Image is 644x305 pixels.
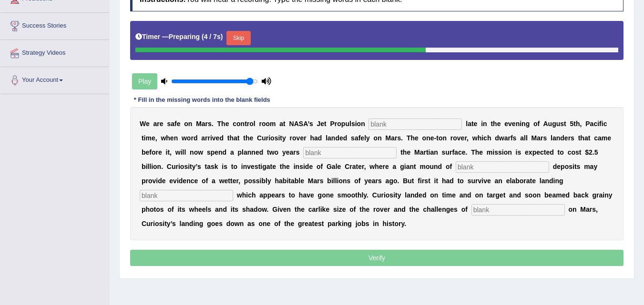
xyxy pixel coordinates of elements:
[536,148,540,156] b: e
[270,134,275,142] b: o
[207,134,210,142] b: r
[293,148,296,156] b: r
[467,134,469,142] b: ,
[452,148,454,156] b: f
[475,148,480,156] b: h
[481,120,483,128] b: i
[244,148,247,156] b: a
[166,148,168,156] b: i
[386,134,391,142] b: M
[401,134,403,142] b: .
[245,134,250,142] b: h
[598,134,602,142] b: a
[267,148,269,156] b: t
[294,120,299,128] b: A
[242,148,244,156] b: l
[504,120,508,128] b: e
[278,134,280,142] b: i
[171,120,174,128] b: a
[607,134,611,142] b: e
[194,148,198,156] b: o
[358,134,361,142] b: f
[361,120,365,128] b: n
[593,120,597,128] b: c
[508,148,512,156] b: n
[430,148,434,156] b: a
[355,134,358,142] b: a
[296,134,300,142] b: v
[142,148,146,156] b: b
[495,134,499,142] b: d
[483,134,487,142] b: c
[556,120,561,128] b: u
[532,134,537,142] b: M
[436,134,439,142] b: t
[266,120,270,128] b: o
[349,120,351,128] b: l
[142,134,144,142] b: t
[212,134,216,142] b: v
[181,148,183,156] b: i
[210,134,212,142] b: i
[196,120,202,128] b: M
[270,120,276,128] b: m
[215,148,218,156] b: e
[280,134,282,142] b: t
[158,148,162,156] b: e
[320,120,324,128] b: e
[450,148,452,156] b: r
[492,148,494,156] b: i
[217,120,222,128] b: T
[140,120,146,128] b: W
[290,134,292,142] b: r
[351,134,355,142] b: s
[570,120,574,128] b: 5
[183,148,184,156] b: l
[368,118,462,130] input: blank
[588,134,591,142] b: t
[304,134,306,142] b: r
[292,134,296,142] b: o
[201,134,205,142] b: a
[578,134,581,142] b: t
[541,134,543,142] b: r
[290,148,294,156] b: a
[543,134,547,142] b: s
[599,120,602,128] b: f
[259,120,262,128] b: r
[564,134,568,142] b: e
[429,148,430,156] b: i
[520,134,524,142] b: a
[140,190,233,201] input: blank
[331,134,336,142] b: n
[204,33,221,40] b: 4 / 7s
[216,134,220,142] b: e
[221,33,223,40] b: )
[453,134,457,142] b: o
[335,134,339,142] b: d
[430,134,434,142] b: e
[504,134,508,142] b: a
[343,134,348,142] b: d
[289,120,294,128] b: N
[491,120,493,128] b: t
[423,148,426,156] b: r
[223,148,227,156] b: d
[584,134,588,142] b: a
[520,120,521,128] b: i
[415,134,419,142] b: e
[318,134,322,142] b: d
[516,148,518,156] b: i
[283,120,286,128] b: t
[188,120,193,128] b: n
[543,120,548,128] b: A
[479,148,483,156] b: e
[167,148,170,156] b: t
[564,120,566,128] b: t
[533,120,538,128] b: o
[335,120,337,128] b: r
[397,134,401,142] b: s
[303,147,397,158] input: blank
[560,120,564,128] b: s
[525,148,529,156] b: e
